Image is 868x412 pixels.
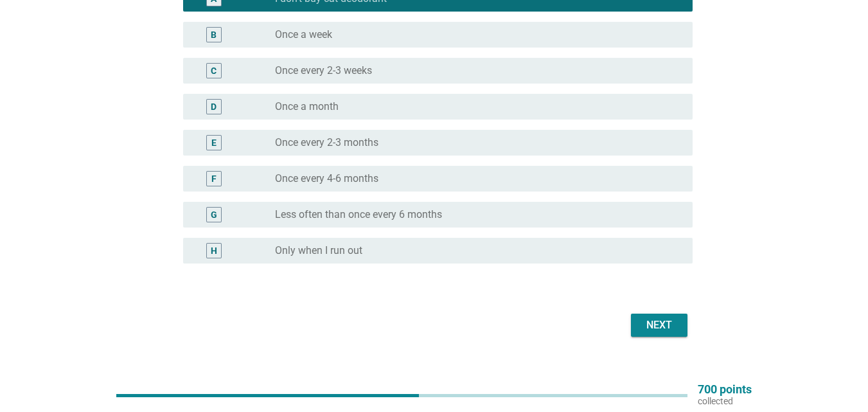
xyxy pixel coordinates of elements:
[641,318,677,333] div: Next
[211,28,217,42] div: B
[211,136,217,150] div: E
[631,314,687,337] button: Next
[275,136,378,149] label: Once every 2-3 months
[211,244,217,258] div: H
[211,172,217,186] div: F
[275,244,362,257] label: Only when I run out
[211,100,217,114] div: D
[698,384,752,395] p: 700 points
[275,172,378,185] label: Once every 4-6 months
[275,100,339,113] label: Once a month
[211,64,217,78] div: C
[275,64,372,77] label: Once every 2-3 weeks
[211,208,217,222] div: G
[275,208,442,221] label: Less often than once every 6 months
[698,395,752,407] p: collected
[275,28,332,41] label: Once a week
